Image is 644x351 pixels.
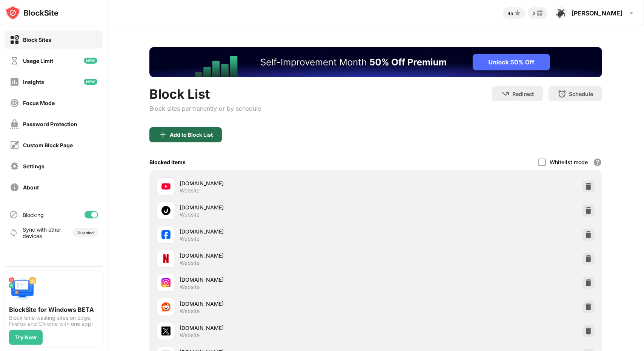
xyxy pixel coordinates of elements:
[9,276,36,303] img: push-desktop.svg
[10,183,19,192] img: about-off.svg
[180,276,376,284] div: [DOMAIN_NAME]
[9,306,98,313] div: BlockSite for Windows BETA
[149,47,602,77] iframe: Banner
[180,308,200,314] div: Website
[23,212,44,218] div: Blocking
[23,58,53,64] div: Usage Limit
[161,182,171,191] img: favicons
[9,315,98,327] div: Block time wasting sites on Edge, Firefox and Chrome with one app!
[10,77,19,87] img: insights-off.svg
[10,119,19,129] img: password-protection-off.svg
[10,56,19,66] img: time-usage-off.svg
[15,334,37,340] div: Try Now
[513,9,522,18] img: points-small.svg
[533,11,535,16] div: 2
[550,159,588,165] div: Whitelist mode
[161,206,171,215] img: favicons
[149,159,186,165] div: Blocked Items
[84,79,97,85] img: new-icon.svg
[10,98,19,108] img: focus-off.svg
[23,79,44,85] div: Insights
[161,230,171,239] img: favicons
[180,300,376,308] div: [DOMAIN_NAME]
[161,254,171,263] img: favicons
[10,140,19,150] img: customize-block-page-off.svg
[23,184,39,191] div: About
[23,37,51,43] div: Block Sites
[512,91,534,97] div: Redirect
[161,327,171,336] img: favicons
[180,324,376,332] div: [DOMAIN_NAME]
[5,5,58,20] img: logo-blocksite.svg
[161,278,171,287] img: favicons
[180,284,200,290] div: Website
[23,121,77,127] div: Password Protection
[180,332,200,339] div: Website
[572,9,622,17] div: [PERSON_NAME]
[180,259,200,266] div: Website
[9,210,18,219] img: blocking-icon.svg
[170,132,213,138] div: Add to Block List
[535,9,544,18] img: reward-small.svg
[161,302,171,311] img: favicons
[569,91,593,97] div: Schedule
[180,203,376,211] div: [DOMAIN_NAME]
[149,86,261,102] div: Block List
[180,179,376,187] div: [DOMAIN_NAME]
[149,105,261,112] div: Block sites permanently or by schedule
[23,100,55,106] div: Focus Mode
[10,35,19,44] img: block-on.svg
[23,142,73,148] div: Custom Block Page
[84,58,97,64] img: new-icon.svg
[555,7,567,19] img: ACg8ocK4bHJAswtcdL5J4XrAubkJ0brFBmApdyT4xWMUoMlHF4J6U_Y=s96-c
[507,11,513,16] div: 45
[23,163,45,169] div: Settings
[180,227,376,235] div: [DOMAIN_NAME]
[78,230,94,235] div: Disabled
[23,226,61,239] div: Sync with other devices
[180,252,376,259] div: [DOMAIN_NAME]
[180,187,200,194] div: Website
[9,228,18,237] img: sync-icon.svg
[180,211,200,218] div: Website
[180,235,200,242] div: Website
[10,162,19,171] img: settings-off.svg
